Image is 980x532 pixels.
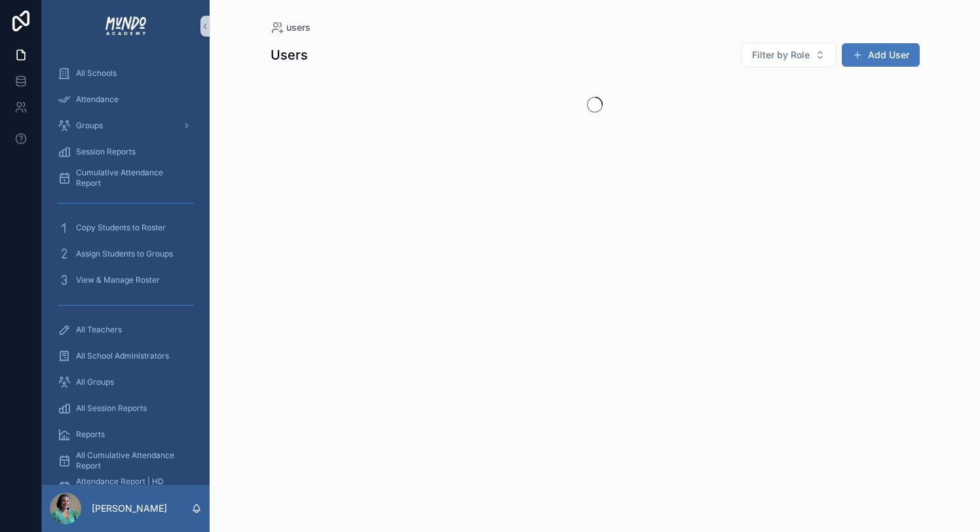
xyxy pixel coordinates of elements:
span: Attendance Report | HD Program [76,476,189,497]
p: [PERSON_NAME] [92,502,167,515]
a: All Schools [50,62,202,85]
a: Attendance Report | HD Program [50,475,202,499]
span: Copy Students to Roster [76,222,166,233]
a: Assign Students to Groups [50,242,202,266]
a: Reports [50,423,202,446]
div: scrollable content [42,52,210,485]
a: All Groups [50,370,202,394]
span: All Teachers [76,325,122,335]
img: App logo [104,16,147,37]
span: All Cumulative Attendance Report [76,450,189,471]
a: View & Manage Roster [50,268,202,292]
button: Select Button [741,43,837,67]
button: Add User [842,43,920,67]
span: All Schools [76,68,117,79]
span: users [286,21,311,34]
a: All Cumulative Attendance Report [50,449,202,472]
span: Filter by Role [752,48,810,62]
a: Attendance [50,88,202,111]
a: Copy Students to Roster [50,216,202,239]
span: Groups [76,120,103,131]
span: Attendance [76,94,119,105]
a: users [271,21,311,34]
a: All Teachers [50,318,202,342]
span: All Groups [76,377,114,387]
a: All Session Reports [50,397,202,420]
span: Reports [76,429,105,440]
a: Session Reports [50,140,202,164]
span: All Session Reports [76,403,147,414]
a: Cumulative Attendance Report [50,166,202,190]
h1: Users [271,46,308,64]
span: Assign Students to Groups [76,249,173,259]
span: View & Manage Roster [76,275,160,285]
span: Cumulative Attendance Report [76,168,189,188]
a: Groups [50,114,202,137]
a: All School Administrators [50,344,202,368]
span: All School Administrators [76,351,169,361]
span: Session Reports [76,147,136,157]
